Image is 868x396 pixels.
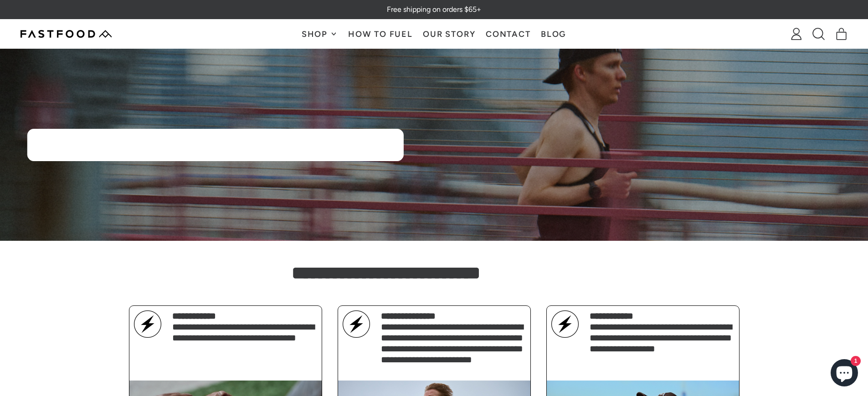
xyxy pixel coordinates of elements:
img: A simple lightning bolt icon inside a circle on a black background. [551,310,579,338]
img: A simple lightning bolt icon inside a circle on a black background. [343,310,370,338]
a: Contact [481,20,536,48]
inbox-online-store-chat: Shopify online store chat [828,359,861,389]
a: How To Fuel [343,20,418,48]
button: Shop [296,20,343,48]
img: A simple lightning bolt icon inside a circle on a black background. [134,310,161,338]
img: Fastfood [21,30,112,38]
a: Blog [536,20,572,48]
span: Shop [302,30,330,38]
a: Our Story [418,20,481,48]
